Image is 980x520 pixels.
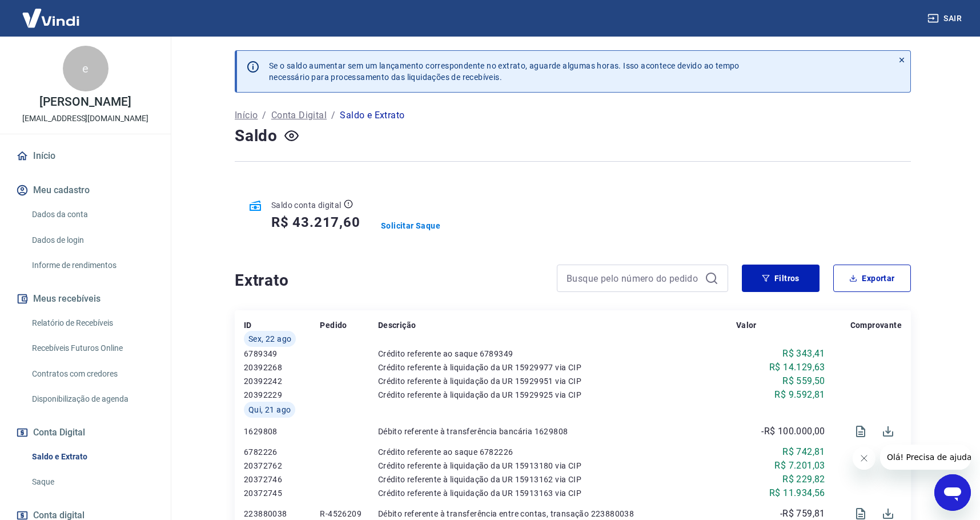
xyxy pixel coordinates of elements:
[244,426,320,437] p: 1629808
[248,404,291,415] span: Qui, 21 ago
[320,508,378,519] p: R-4526209
[27,203,157,226] a: Dados da conta
[235,125,278,147] h4: Saldo
[782,445,825,459] p: R$ 742,81
[235,269,543,292] h4: Extrato
[331,109,335,122] p: /
[27,470,157,494] a: Saque
[847,418,874,445] span: Visualizar
[27,311,157,335] a: Relatório de Recebíveis
[378,348,736,359] p: Crédito referente ao saque 6789349
[833,265,911,292] button: Exportar
[774,388,825,402] p: R$ 9.592,81
[381,220,440,231] a: Solicitar Saque
[27,229,157,252] a: Dados de login
[769,486,825,500] p: R$ 11.934,56
[378,460,736,471] p: Crédito referente à liquidação da UR 15913180 via CIP
[269,60,740,83] p: Se o saldo aumentar sem um lançamento correspondente no extrato, aguarde algumas horas. Isso acon...
[14,286,157,311] button: Meus recebíveis
[244,487,320,499] p: 20372745
[761,425,825,438] p: -R$ 100.000,00
[782,374,825,388] p: R$ 559,50
[774,459,825,473] p: R$ 7.201,03
[244,446,320,458] p: 6782226
[14,143,157,169] a: Início
[378,474,736,485] p: Crédito referente à liquidação da UR 15913162 via CIP
[378,508,736,519] p: Débito referente à transferência entre contas, transação 223880038
[850,319,902,331] p: Comprovante
[320,319,347,331] p: Pedido
[874,418,902,445] span: Download
[934,474,971,511] iframe: Botão para abrir a janela de mensagens
[736,319,757,331] p: Valor
[378,446,736,458] p: Crédito referente ao saque 6782226
[782,347,825,361] p: R$ 343,41
[14,420,157,445] button: Conta Digital
[567,270,700,287] input: Busque pelo número do pedido
[27,445,157,469] a: Saldo e Extrato
[14,1,88,35] img: Vindi
[27,362,157,386] a: Contratos com credores
[782,473,825,486] p: R$ 229,82
[244,508,320,519] p: 223880038
[7,8,96,17] span: Olá! Precisa de ajuda?
[271,109,327,122] a: Conta Digital
[378,375,736,387] p: Crédito referente à liquidação da UR 15929951 via CIP
[244,375,320,387] p: 20392242
[378,426,736,437] p: Débito referente à transferência bancária 1629808
[27,254,157,277] a: Informe de rendimentos
[14,178,157,203] button: Meu cadastro
[271,199,342,211] p: Saldo conta digital
[244,460,320,471] p: 20372762
[27,337,157,360] a: Recebíveis Futuros Online
[248,333,291,345] span: Sex, 22 ago
[27,387,157,411] a: Disponibilização de agenda
[853,447,875,470] iframe: Fechar mensagem
[378,362,736,373] p: Crédito referente à liquidação da UR 15929977 via CIP
[378,487,736,499] p: Crédito referente à liquidação da UR 15913163 via CIP
[63,46,109,91] div: e
[378,319,416,331] p: Descrição
[235,109,258,122] a: Início
[769,361,825,374] p: R$ 14.129,63
[742,265,820,292] button: Filtros
[244,319,252,331] p: ID
[271,213,360,231] h5: R$ 43.217,60
[925,8,966,29] button: Sair
[39,96,131,108] p: [PERSON_NAME]
[244,389,320,401] p: 20392229
[378,389,736,401] p: Crédito referente à liquidação da UR 15929925 via CIP
[880,445,971,470] iframe: Mensagem da empresa
[244,362,320,373] p: 20392268
[262,109,266,122] p: /
[340,109,404,122] p: Saldo e Extrato
[244,348,320,359] p: 6789349
[22,113,148,125] p: [EMAIL_ADDRESS][DOMAIN_NAME]
[244,474,320,485] p: 20372746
